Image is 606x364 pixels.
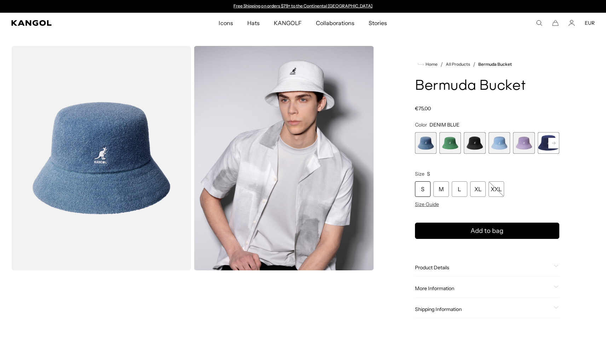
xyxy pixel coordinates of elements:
[415,285,551,292] span: More Information
[439,132,461,154] div: 2 of 11
[438,60,443,69] li: /
[439,132,461,154] label: Turf Green
[538,132,559,154] label: Navy
[471,226,503,236] span: Add to bag
[233,3,373,8] a: Free Shipping on orders $79+ to the Continental [GEOGRAPHIC_DATA]
[415,105,431,112] span: €75,00
[489,181,504,197] div: XXL
[478,62,512,67] a: Bermuda Bucket
[513,132,535,154] div: 5 of 11
[424,62,438,67] span: Home
[316,13,354,33] span: Collaborations
[513,132,535,154] label: Digital Lavender
[415,171,425,177] span: Size
[415,132,437,154] label: DENIM BLUE
[427,171,430,177] span: S
[470,60,475,69] li: /
[415,201,439,207] span: Size Guide
[415,122,427,128] span: Color
[274,13,302,33] span: KANGOLF
[230,4,376,9] div: Announcement
[415,306,551,312] span: Shipping Information
[219,13,233,33] span: Icons
[489,132,510,154] label: Glacier
[415,60,559,69] nav: breadcrumbs
[247,13,260,33] span: Hats
[452,181,467,197] div: L
[11,46,191,270] img: color-denim-blue
[569,20,575,26] a: Account
[489,132,510,154] div: 4 of 11
[415,78,559,94] h1: Bermuda Bucket
[470,181,486,197] div: XL
[418,61,438,67] a: Home
[194,46,374,270] img: bermuda-bucket-white
[415,181,431,197] div: S
[230,4,376,9] slideshow-component: Announcement bar
[415,223,559,239] button: Add to bag
[212,13,240,33] a: Icons
[536,20,542,26] summary: Search here
[415,264,551,271] span: Product Details
[552,20,559,26] button: Cart
[362,13,394,33] a: Stories
[230,4,376,9] div: 1 of 2
[446,62,470,67] a: All Products
[585,20,595,26] button: EUR
[415,132,437,154] div: 1 of 11
[309,13,362,33] a: Collaborations
[240,13,267,33] a: Hats
[11,20,145,26] a: Kangol
[464,132,485,154] div: 3 of 11
[464,132,485,154] label: Black
[433,181,449,197] div: M
[267,13,309,33] a: KANGOLF
[369,13,387,33] span: Stories
[538,132,559,154] div: 6 of 11
[429,122,460,128] span: DENIM BLUE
